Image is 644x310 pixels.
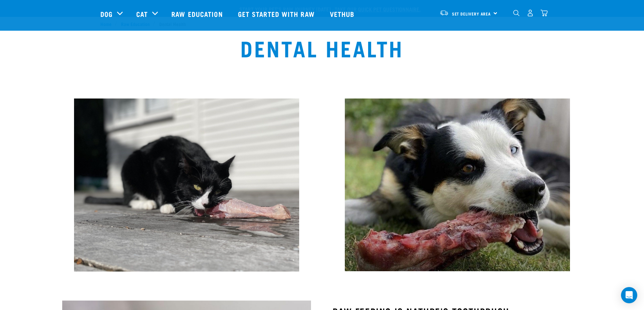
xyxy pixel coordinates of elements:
img: IMG_7839.jpg [74,98,299,271]
span: Set Delivery Area [452,12,491,15]
div: Open Intercom Messenger [621,287,637,303]
img: IMG_7780-1.jpg [345,98,570,271]
img: van-moving.png [439,10,449,16]
h1: Dental Health [240,35,404,60]
a: Vethub [323,0,363,27]
a: Cat [136,9,148,19]
a: Get started with Raw [231,0,323,27]
img: home-icon-1@2x.png [513,10,520,16]
img: user.png [527,9,534,17]
a: Dog [100,9,113,19]
a: Raw Education [165,0,231,27]
img: home-icon@2x.png [541,9,548,17]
